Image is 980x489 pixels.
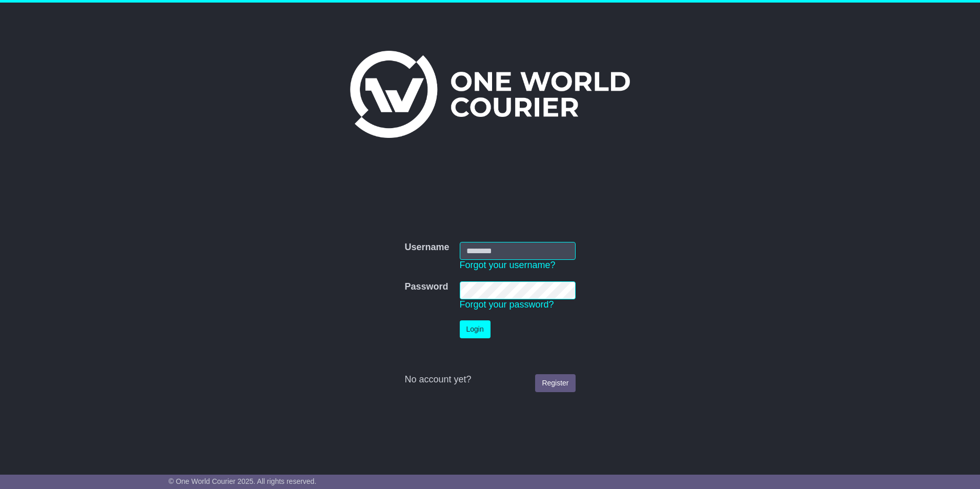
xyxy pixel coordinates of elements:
a: Register [535,374,575,392]
span: © One World Courier 2025. All rights reserved. [169,477,317,485]
img: One World [350,51,630,138]
a: Forgot your username? [460,260,556,270]
label: Password [404,281,448,293]
div: No account yet? [404,374,575,385]
label: Username [404,242,449,253]
a: Forgot your password? [460,299,554,310]
button: Login [460,320,491,338]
